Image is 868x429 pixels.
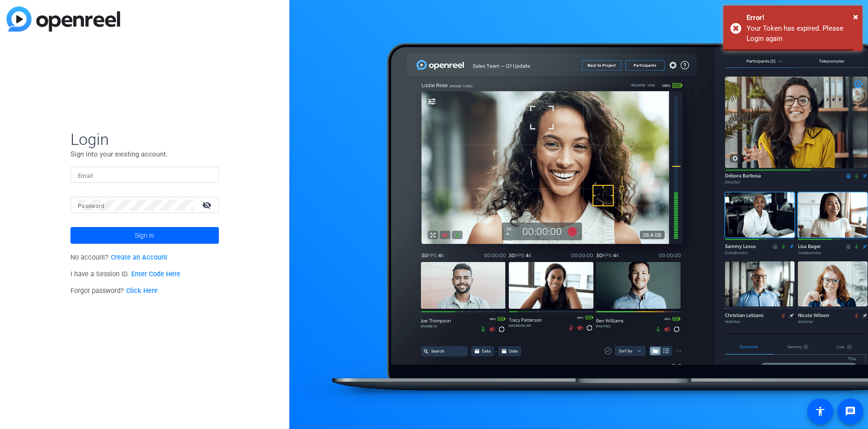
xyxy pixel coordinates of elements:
[78,173,93,179] mat-label: Email
[135,224,154,247] span: Sign in
[78,169,211,181] input: Enter Email Address
[78,203,104,209] mat-label: Password
[131,270,180,278] a: Enter Code Here
[111,253,167,261] a: Create an Account
[126,287,158,295] a: Click Here
[70,130,219,149] span: Login
[747,23,855,44] div: Your Token has expired. Please Login again
[845,406,856,417] mat-icon: message
[853,10,858,24] button: Close
[70,287,158,295] span: Forgot password?
[70,227,219,244] button: Sign in
[70,253,167,261] span: No account?
[815,406,826,417] mat-icon: accessibility
[70,270,180,278] span: I have a Session ID.
[853,11,858,22] span: ×
[747,13,855,23] div: Error!
[6,6,120,32] img: blue-gradient.svg
[70,149,219,159] p: Sign into your existing account.
[197,198,219,212] mat-icon: visibility_off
